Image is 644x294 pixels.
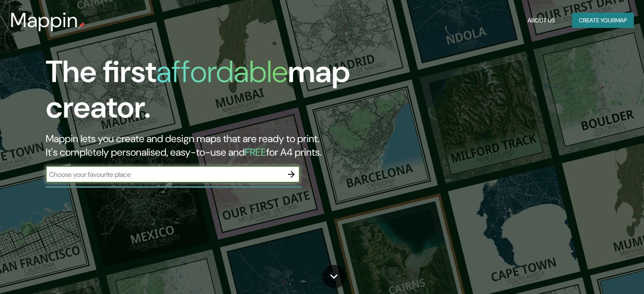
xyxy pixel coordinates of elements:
button: About Us [524,13,558,28]
h5: FREE [245,146,266,159]
input: Choose your favourite place [46,170,283,179]
img: mappin-pin [78,22,85,29]
h1: The first map creator. [46,54,368,132]
h2: Mappin lets you create and design maps that are ready to print. It's completely personalised, eas... [46,132,368,159]
h1: affordable [156,52,288,91]
button: Create yourmap [572,13,634,28]
h3: Mappin [10,8,78,32]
